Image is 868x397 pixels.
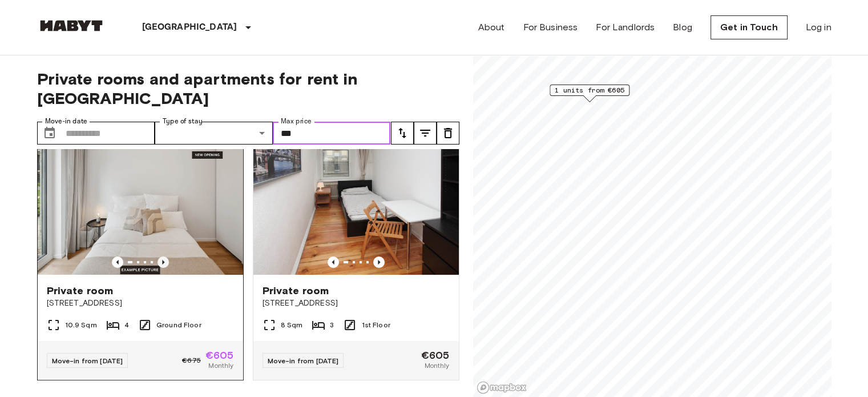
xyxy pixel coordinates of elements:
[37,69,459,108] span: Private rooms and apartments for rent in [GEOGRAPHIC_DATA]
[523,21,578,34] a: For Business
[478,21,505,34] a: About
[373,256,385,268] button: Previous image
[52,356,123,365] span: Move-in from [DATE]
[710,15,788,39] a: Get in Touch
[281,117,312,126] label: Max price
[253,138,459,275] img: Marketing picture of unit DE-01-237-01M
[112,256,123,268] button: Previous image
[45,117,87,126] label: Move-in date
[596,21,655,34] a: For Landlords
[550,85,629,102] div: Map marker
[391,122,414,145] button: tune
[158,256,169,268] button: Previous image
[268,356,339,365] span: Move-in from [DATE]
[263,284,329,298] span: Private room
[182,355,201,366] span: €675
[47,284,114,298] span: Private room
[424,360,449,371] span: Monthly
[361,320,390,330] span: 1st Floor
[421,350,450,360] span: €605
[281,320,303,330] span: 8 Sqm
[328,256,339,268] button: Previous image
[555,85,624,95] span: 1 units from €605
[263,298,450,309] span: [STREET_ADDRESS]
[437,122,459,145] button: tune
[156,320,201,330] span: Ground Floor
[47,298,234,309] span: [STREET_ADDRESS]
[38,138,243,275] img: Marketing picture of unit DE-01-262-003-01
[142,21,237,34] p: [GEOGRAPHIC_DATA]
[208,360,233,371] span: Monthly
[65,320,97,330] span: 10.9 Sqm
[477,381,527,394] a: Mapbox logo
[673,21,692,34] a: Blog
[163,117,203,126] label: Type of stay
[253,137,459,380] a: Marketing picture of unit DE-01-237-01MPrevious imagePrevious imagePrivate room[STREET_ADDRESS]8 ...
[205,350,234,360] span: €605
[37,20,106,31] img: Habyt
[38,122,61,145] button: Choose date
[37,137,244,380] a: Marketing picture of unit DE-01-262-003-01Previous imagePrevious imagePrivate room[STREET_ADDRESS...
[414,122,437,145] button: tune
[806,21,831,34] a: Log in
[330,320,334,330] span: 3
[124,320,129,330] span: 4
